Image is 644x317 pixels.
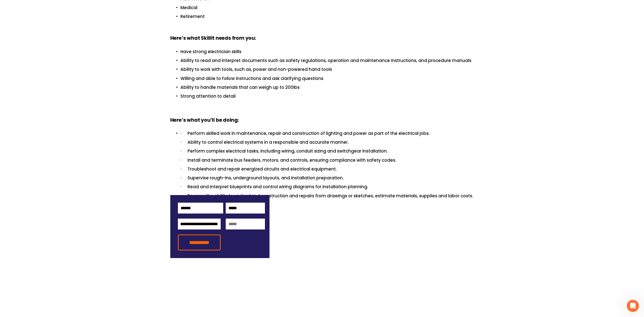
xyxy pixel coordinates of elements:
[180,93,474,100] p: Strong attention to detail
[627,300,639,312] iframe: Intercom live chat
[170,116,239,125] strong: Here’s what you’ll be doing:
[180,183,474,190] p: · Read and interpret blueprints and control wiring diagrams for installation planning.
[180,13,474,20] p: Retirement
[180,139,474,146] p: · Ability to control electrical systems in a responsible and accurate manner.
[180,75,474,82] p: Willing and able to follow instructions and ask clarifying questions
[170,34,256,43] strong: Here’s what Skillit needs from you:
[180,166,474,173] p: · Troubleshoot and repair energized circuits and electrical equipment.
[180,57,474,64] p: Ability to read and interpret documents such as safety regulations, operation and maintenance ins...
[180,157,474,164] p: · Install and terminate bus feeders, motors, and controls, ensuring compliance with safety codes.
[180,84,474,91] p: Ability to handle materials that can weigh up to 200Ibs
[180,66,474,73] p: Ability to work with tools, such as, power and non-powered hand tools
[180,130,474,137] p: · Perform skilled work in maintenance, repair and construction of lighting and power as part of t...
[180,4,474,11] p: Medical
[180,48,474,55] p: Have strong electrician skills
[180,148,474,155] p: · Perform complex electrical tasks, including wiring, conduit sizing and switchgear installation.
[180,175,474,181] p: · Supervise rough-ins, underground layouts, and installation preparation.
[180,193,474,199] p: · Possess the ability to understand construction and repairs from drawings or sketches, estimate ...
